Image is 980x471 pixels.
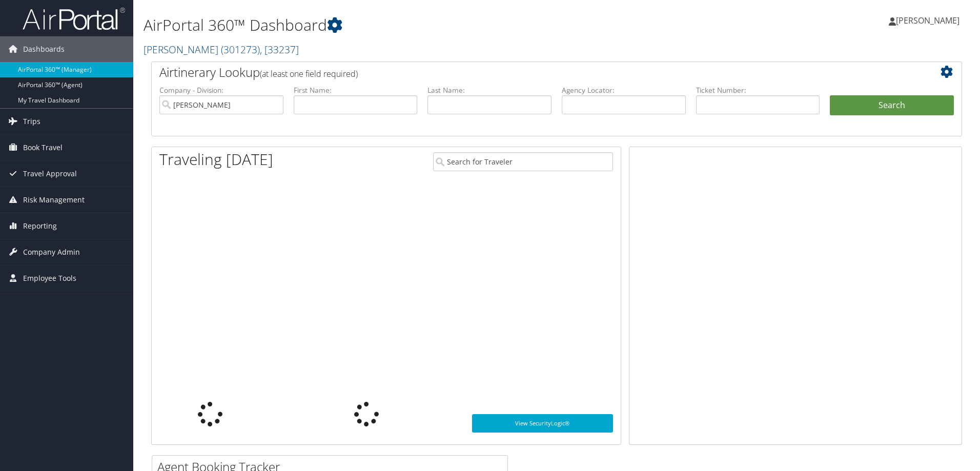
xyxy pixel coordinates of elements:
[294,85,418,95] label: First Name:
[23,109,40,134] span: Trips
[562,85,686,95] label: Agency Locator:
[159,85,283,95] label: Company - Division:
[830,95,954,116] button: Search
[23,239,80,265] span: Company Admin
[221,43,260,56] span: ( 301273 )
[696,85,820,95] label: Ticket Number:
[889,5,970,36] a: [PERSON_NAME]
[23,161,77,187] span: Travel Approval
[260,68,358,79] span: (at least one field required)
[896,15,959,26] span: [PERSON_NAME]
[144,43,299,56] a: [PERSON_NAME]
[433,152,613,171] input: Search for Traveler
[23,265,76,291] span: Employee Tools
[23,135,63,160] span: Book Travel
[23,7,125,31] img: airportal-logo.png
[23,187,85,213] span: Risk Management
[23,36,65,62] span: Dashboards
[159,64,886,81] h2: Airtinerary Lookup
[260,43,299,56] span: , [ 33237 ]
[144,14,695,36] h1: AirPortal 360™ Dashboard
[427,85,552,95] label: Last Name:
[472,414,613,433] a: View SecurityLogic®
[159,149,273,170] h1: Traveling [DATE]
[23,213,57,239] span: Reporting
